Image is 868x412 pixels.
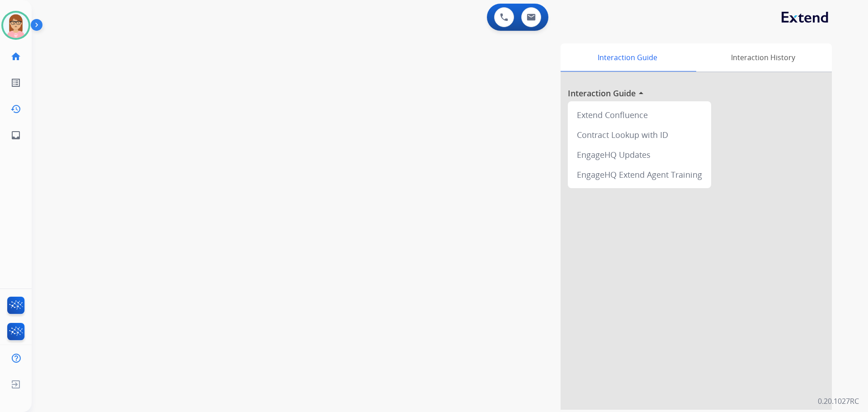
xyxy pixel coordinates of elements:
[571,145,708,165] div: EngageHQ Updates
[571,105,708,125] div: Extend Confluence
[694,43,832,71] div: Interaction History
[10,130,21,141] mat-icon: inbox
[10,51,21,62] mat-icon: home
[818,396,859,407] p: 0.20.1027RC
[571,165,708,185] div: EngageHQ Extend Agent Training
[561,43,694,71] div: Interaction Guide
[571,125,708,145] div: Contract Lookup with ID
[10,104,21,114] mat-icon: history
[10,77,21,88] mat-icon: list_alt
[3,13,28,38] img: avatar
